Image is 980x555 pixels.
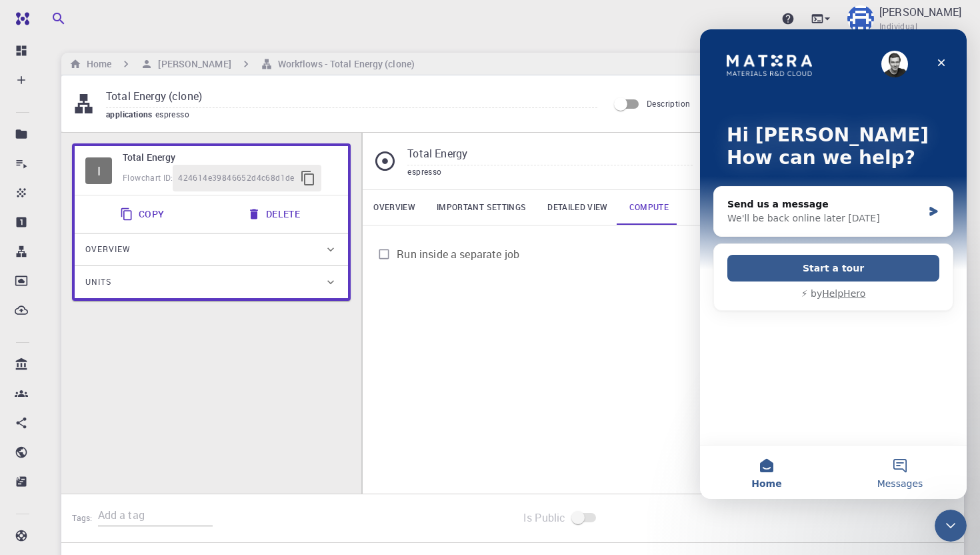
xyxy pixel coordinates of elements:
span: Description [647,98,690,109]
button: Delete [239,201,311,227]
h6: Total Energy [123,150,337,165]
div: I [85,157,112,184]
img: logo [11,12,29,25]
span: Overview [85,239,131,260]
h6: [PERSON_NAME] [153,57,231,71]
span: Individual [879,20,917,33]
span: espresso [407,166,441,177]
h6: Tags: [72,506,98,525]
span: espresso [155,109,195,119]
span: Is Public [523,510,565,526]
nav: breadcrumb [67,57,417,71]
img: Andrea [847,5,874,32]
iframe: Intercom live chat [935,510,967,542]
span: applications [106,109,155,119]
iframe: Intercom live chat [700,29,967,499]
span: Units [85,271,111,293]
a: Important settings [426,190,537,225]
h6: Home [81,57,111,71]
a: Compute [619,190,679,225]
span: Idle [85,157,112,184]
a: Overview [363,190,426,225]
span: 424614e39846652d4c68d1de [178,171,295,185]
span: Run inside a separate job [397,246,519,262]
div: Overview [75,233,348,265]
span: Support [28,9,76,21]
button: Copy [112,201,175,227]
span: Flowchart ID: [123,172,173,183]
a: Detailed view [537,190,618,225]
input: Add a tag [98,505,213,526]
div: Units [75,266,348,298]
h6: Workflows - Total Energy (clone) [273,57,415,71]
p: [PERSON_NAME] [879,4,961,20]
